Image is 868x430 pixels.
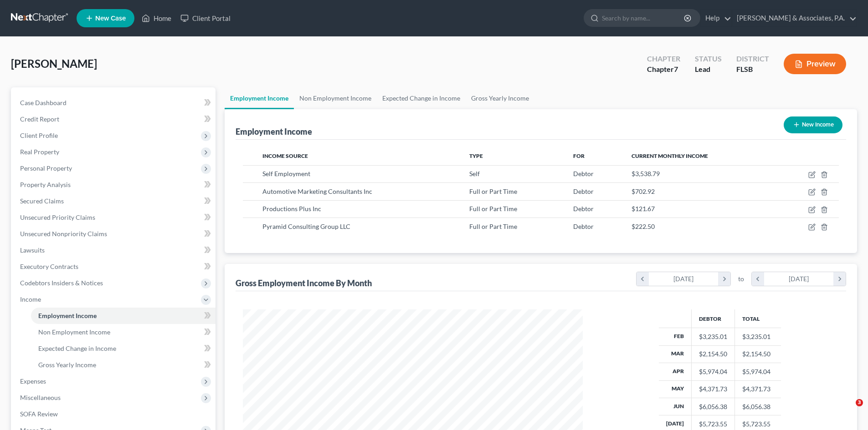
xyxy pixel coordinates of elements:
span: Real Property [20,148,59,156]
a: Non Employment Income [31,324,216,340]
div: Chapter [647,54,680,64]
span: $222.50 [632,223,655,230]
span: Property Analysis [20,181,71,188]
span: [PERSON_NAME] [11,57,97,70]
div: $5,974.04 [699,367,727,376]
div: District [736,54,769,64]
span: Full or Part Time [469,205,517,212]
span: $121.67 [632,205,655,212]
a: Non Employment Income [294,87,377,109]
span: $3,538.79 [632,170,660,177]
a: Executory Contracts [13,258,216,275]
div: FLSB [736,64,769,75]
th: Debtor [691,309,734,328]
span: 7 [674,65,678,73]
span: Credit Report [20,115,59,123]
span: Personal Property [20,164,72,172]
div: $2,154.50 [699,349,727,359]
input: Search by name... [602,10,685,26]
div: $6,056.38 [699,402,727,411]
span: Gross Yearly Income [38,361,96,369]
div: Chapter [647,64,680,75]
button: New Income [784,116,842,133]
i: chevron_left [752,272,764,286]
span: New Case [95,15,126,22]
span: Secured Claims [20,197,64,205]
span: Debtor [573,187,594,195]
span: to [738,274,744,283]
span: Self [469,170,480,177]
div: [DATE] [649,272,719,286]
span: Employment Income [38,312,97,319]
a: Lawsuits [13,242,216,258]
span: Pyramid Consulting Group LLC [262,223,350,230]
th: Mar [659,345,692,363]
div: $5,723.55 [699,420,727,429]
td: $2,154.50 [734,345,781,363]
span: $702.92 [632,187,655,195]
div: $4,371.73 [699,384,727,394]
div: $3,235.01 [699,332,727,341]
th: Total [734,309,781,328]
a: Gross Yearly Income [466,87,534,109]
span: Expenses [20,377,46,385]
span: Unsecured Nonpriority Claims [20,230,107,238]
td: $4,371.73 [734,380,781,398]
i: chevron_right [718,272,730,286]
a: Unsecured Nonpriority Claims [13,226,216,242]
a: Expected Change in Income [377,87,466,109]
span: Full or Part Time [469,223,517,230]
span: Miscellaneous [20,394,61,401]
th: Feb [659,328,692,345]
span: Debtor [573,205,594,212]
span: Unsecured Priority Claims [20,213,95,221]
iframe: Intercom live chat [837,399,859,421]
span: Income Source [262,152,308,159]
span: Codebtors Insiders & Notices [20,279,103,287]
i: chevron_right [833,272,846,286]
a: SOFA Review [13,406,216,422]
span: Automotive Marketing Consultants Inc [262,187,372,195]
a: Help [701,10,731,26]
td: $5,974.04 [734,363,781,380]
span: Executory Contracts [20,263,78,270]
td: $6,056.38 [734,398,781,415]
span: Income [20,295,41,303]
span: 3 [856,399,863,406]
a: Employment Income [225,87,294,109]
a: Secured Claims [13,193,216,209]
a: [PERSON_NAME] & Associates, P.A. [732,10,857,26]
td: $3,235.01 [734,328,781,345]
span: For [573,152,585,159]
div: Gross Employment Income By Month [236,278,372,288]
a: Property Analysis [13,177,216,193]
a: Home [137,10,176,26]
span: Lawsuits [20,246,45,254]
a: Case Dashboard [13,95,216,111]
a: Credit Report [13,111,216,127]
span: Current Monthly Income [632,152,708,159]
a: Unsecured Priority Claims [13,209,216,226]
button: Preview [784,54,846,74]
span: Type [469,152,483,159]
span: Full or Part Time [469,187,517,195]
a: Client Portal [176,10,235,26]
div: Status [695,54,722,64]
div: [DATE] [764,272,834,286]
i: chevron_left [637,272,649,286]
th: Apr [659,363,692,380]
span: Debtor [573,170,594,177]
span: SOFA Review [20,410,58,418]
span: Case Dashboard [20,99,67,106]
div: Lead [695,64,722,75]
a: Employment Income [31,308,216,324]
a: Expected Change in Income [31,340,216,357]
span: Productions Plus Inc [262,205,321,212]
span: Client Profile [20,132,58,139]
span: Debtor [573,223,594,230]
span: Non Employment Income [38,328,110,336]
th: Jun [659,398,692,415]
div: Employment Income [236,126,312,137]
span: Expected Change in Income [38,344,116,352]
a: Gross Yearly Income [31,357,216,373]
